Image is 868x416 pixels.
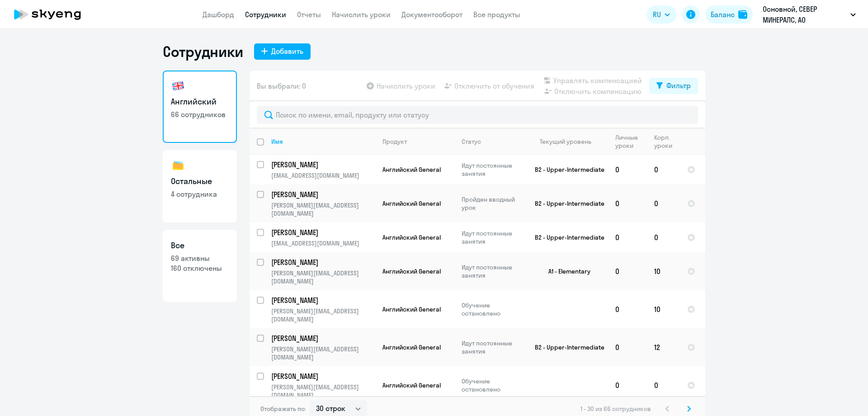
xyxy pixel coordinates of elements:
[473,10,520,19] a: Все продукты
[758,4,860,25] button: Основной, СЕВЕР МИНЕРАЛС, АО
[271,333,373,343] p: [PERSON_NAME]
[171,109,229,119] p: 66 сотрудников
[171,158,185,173] img: others
[524,155,608,184] td: B2 - Upper-Intermediate
[462,339,524,355] p: Идут постоянные занятия
[271,257,373,267] p: [PERSON_NAME]
[171,79,185,93] img: english
[524,252,608,290] td: A1 - Elementary
[647,328,680,366] td: 12
[462,195,524,212] p: Пройден вводный урок
[257,80,306,91] span: Вы выбрали: 0
[654,133,679,150] div: Корп. уроки
[654,133,672,150] div: Корп. уроки
[271,371,373,381] p: [PERSON_NAME]
[666,80,691,91] div: Фильтр
[163,71,237,143] a: Английский66 сотрудников
[271,307,375,323] p: [PERSON_NAME][EMAIL_ADDRESS][DOMAIN_NAME]
[608,155,647,184] td: 0
[257,106,698,124] input: Поиск по имени, email, продукту или статусу
[647,155,680,184] td: 0
[382,165,441,174] span: Английский General
[608,290,647,328] td: 0
[171,189,229,199] p: 4 сотрудника
[647,184,680,222] td: 0
[382,343,441,351] span: Английский General
[462,229,524,246] p: Идут постоянные занятия
[271,46,303,57] div: Добавить
[382,137,407,146] div: Продукт
[462,301,524,317] p: Обучение остановлено
[271,239,375,247] p: [EMAIL_ADDRESS][DOMAIN_NAME]
[271,227,373,237] p: [PERSON_NAME]
[580,405,651,413] span: 1 - 30 из 66 сотрудников
[271,345,375,361] p: [PERSON_NAME][EMAIL_ADDRESS][DOMAIN_NAME]
[615,133,638,150] div: Личные уроки
[271,160,373,170] p: [PERSON_NAME]
[524,222,608,252] td: B2 - Upper-Intermediate
[260,405,306,413] span: Отображать по:
[462,137,481,146] div: Статус
[540,137,591,146] div: Текущий уровень
[163,150,237,222] a: Остальные4 сотрудника
[171,253,229,263] p: 69 активны
[382,267,441,275] span: Английский General
[332,10,391,19] a: Начислить уроки
[163,230,237,302] a: Все69 активны160 отключены
[254,43,311,60] button: Добавить
[705,5,753,24] button: Балансbalance
[608,252,647,290] td: 0
[163,43,243,61] h1: Сотрудники
[171,263,229,273] p: 160 отключены
[271,333,375,343] a: [PERSON_NAME]
[382,381,441,389] span: Английский General
[382,233,441,241] span: Английский General
[462,137,524,146] div: Статус
[271,160,375,170] a: [PERSON_NAME]
[271,371,375,381] a: [PERSON_NAME]
[297,10,321,19] a: Отчеты
[271,383,375,399] p: [PERSON_NAME][EMAIL_ADDRESS][DOMAIN_NAME]
[171,240,229,251] h3: Все
[271,171,375,180] p: [EMAIL_ADDRESS][DOMAIN_NAME]
[711,9,735,20] div: Баланс
[608,366,647,404] td: 0
[763,4,847,25] p: Основной, СЕВЕР МИНЕРАЛС, АО
[462,161,524,178] p: Идут постоянные занятия
[608,222,647,252] td: 0
[271,189,375,199] a: [PERSON_NAME]
[271,269,375,285] p: [PERSON_NAME][EMAIL_ADDRESS][DOMAIN_NAME]
[271,295,373,305] p: [PERSON_NAME]
[271,137,283,146] div: Имя
[271,189,373,199] p: [PERSON_NAME]
[738,10,747,19] img: balance
[647,222,680,252] td: 0
[203,10,234,19] a: Дашборд
[271,257,375,267] a: [PERSON_NAME]
[462,377,524,393] p: Обучение остановлено
[653,9,661,20] span: RU
[524,328,608,366] td: B2 - Upper-Intermediate
[271,137,375,146] div: Имя
[271,295,375,305] a: [PERSON_NAME]
[401,10,462,19] a: Документооборот
[171,175,229,187] h3: Остальные
[646,5,676,24] button: RU
[608,328,647,366] td: 0
[647,290,680,328] td: 10
[649,78,698,94] button: Фильтр
[531,137,608,146] div: Текущий уровень
[382,305,441,313] span: Английский General
[608,184,647,222] td: 0
[271,227,375,237] a: [PERSON_NAME]
[462,263,524,279] p: Идут постоянные занятия
[382,199,441,208] span: Английский General
[647,366,680,404] td: 0
[647,252,680,290] td: 10
[171,96,229,108] h3: Английский
[524,184,608,222] td: B2 - Upper-Intermediate
[245,10,286,19] a: Сотрудники
[615,133,646,150] div: Личные уроки
[271,201,375,217] p: [PERSON_NAME][EMAIL_ADDRESS][DOMAIN_NAME]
